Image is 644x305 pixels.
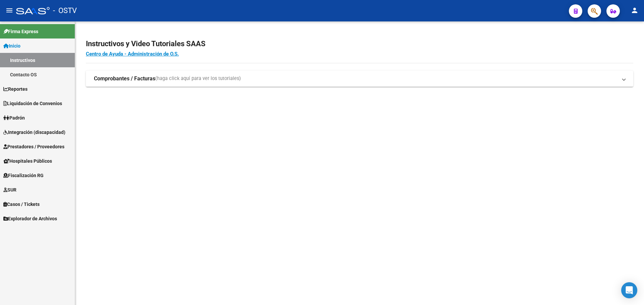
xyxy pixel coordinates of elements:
[3,85,28,93] span: Reportes
[3,143,64,150] span: Prestadores / Proveedores
[3,201,40,208] span: Casos / Tickets
[86,51,179,57] a: Centro de Ayuda - Administración de O.S.
[3,215,57,222] span: Explorador de Archivos
[3,157,52,165] span: Hospitales Públicos
[631,6,639,14] mat-icon: person
[3,28,38,35] span: Firma Express
[3,129,65,136] span: Integración (discapacidad)
[3,100,62,107] span: Liquidación de Convenios
[3,186,16,194] span: SUR
[3,114,25,122] span: Padrón
[86,37,633,50] h2: Instructivos y Video Tutoriales SAAS
[94,75,155,82] strong: Comprobantes / Facturas
[621,282,637,298] div: Open Intercom Messenger
[86,71,633,87] mat-expansion-panel-header: Comprobantes / Facturas(haga click aquí para ver los tutoriales)
[5,6,13,14] mat-icon: menu
[155,75,241,82] span: (haga click aquí para ver los tutoriales)
[3,172,44,179] span: Fiscalización RG
[53,3,77,18] span: - OSTV
[3,42,20,50] span: Inicio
